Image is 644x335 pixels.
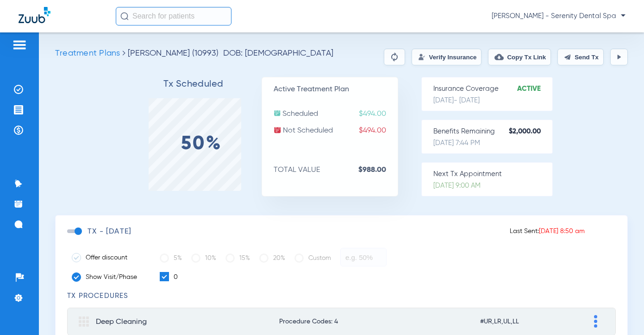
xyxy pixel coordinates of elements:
img: not-scheduled.svg [274,126,281,134]
label: 5% [160,249,182,267]
span: $494.00 [359,126,398,135]
label: Custom [294,249,331,267]
img: Verify Insurance [418,53,425,61]
span: $494.00 [359,109,398,119]
span: DOB: [DEMOGRAPHIC_DATA] [223,49,333,58]
span: #UR,LR,UL,LL [480,318,546,325]
input: Search for patients [116,7,231,25]
iframe: Chat Widget [598,291,644,335]
span: Procedure Codes: 4 [279,318,436,325]
h3: TX - [DATE] [88,227,131,236]
p: Benefits Remaining [433,127,552,136]
img: Reparse [389,51,400,63]
img: link-copy.png [494,52,504,62]
span: [DATE] 8:50 am [539,228,585,234]
p: [DATE] 7:44 PM [433,139,552,148]
img: Zuub Logo [19,7,50,23]
img: play.svg [615,53,623,61]
img: group-dot-blue.svg [594,315,597,328]
img: hamburger-icon [12,39,27,51]
img: scheduled.svg [274,109,281,117]
label: 20% [259,249,285,267]
strong: $2,000.00 [509,127,552,136]
img: send.svg [564,53,571,61]
p: Active Treatment Plan [274,85,398,94]
label: 0 [160,272,178,282]
h3: TX Procedures [67,291,616,301]
strong: $988.00 [358,165,398,175]
button: Send Tx [557,49,604,65]
label: Offer discount [72,253,146,262]
label: Show Visit/Phase [72,272,146,282]
p: Next Tx Appointment [433,170,552,179]
span: Treatment Plans [55,49,120,57]
img: Search Icon [120,12,129,20]
label: 10% [191,249,216,267]
p: TOTAL VALUE [274,165,398,175]
h3: Tx Scheduled [125,80,262,89]
span: Deep Cleaning [96,318,147,326]
label: 15% [225,249,250,267]
p: [DATE] - [DATE] [433,96,552,105]
img: group.svg [79,316,89,327]
span: [PERSON_NAME] (10993) [128,49,219,57]
label: 50% [181,139,222,149]
button: Copy Tx Link [488,49,551,65]
input: e.g. 50% [340,248,387,266]
p: [DATE] 9:00 AM [433,181,552,190]
p: Scheduled [274,109,398,119]
strong: Active [517,84,552,94]
p: Not Scheduled [274,126,398,135]
span: [PERSON_NAME] - Serenity Dental Spa [492,12,625,21]
p: Insurance Coverage [433,84,552,94]
p: Last Sent: [510,227,585,236]
button: Verify Insurance [412,49,481,65]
